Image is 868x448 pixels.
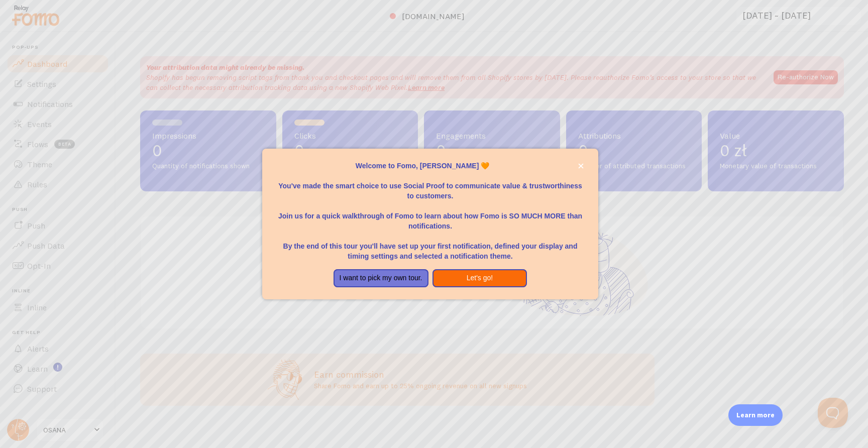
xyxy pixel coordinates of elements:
div: Welcome to Fomo, Tomasz Bachosz 🧡You&amp;#39;ve made the smart choice to use Social Proof to comm... [262,149,598,299]
p: You've made the smart choice to use Social Proof to communicate value & trustworthiness to custom... [274,171,586,201]
p: By the end of this tour you'll have set up your first notification, defined your display and timi... [274,231,586,261]
button: Let's go! [432,269,527,287]
p: Learn more [736,410,775,420]
p: Join us for a quick walkthrough of Fomo to learn about how Fomo is SO MUCH MORE than notifications. [274,201,586,231]
button: I want to pick my own tour. [334,269,428,287]
p: Welcome to Fomo, [PERSON_NAME] 🧡 [274,161,586,171]
button: close, [576,161,586,171]
div: Learn more [728,404,783,426]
